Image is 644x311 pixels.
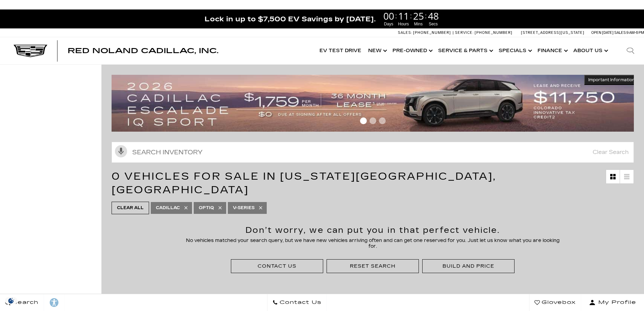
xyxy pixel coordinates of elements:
span: Important Information [588,77,635,83]
img: Opt-Out Icon [3,297,19,304]
span: 00 [382,11,395,21]
span: Go to slide 1 [360,117,367,124]
img: Cadillac Dark Logo with Cadillac White Text [14,45,47,58]
span: Lock in up to $7,500 EV Savings by [DATE]. [205,15,376,23]
section: Click to Open Cookie Consent Modal [3,297,19,304]
span: 11 [397,11,410,21]
a: Service & Parts [435,37,495,64]
span: : [425,11,427,21]
span: Mins [412,21,425,27]
span: Cadillac [156,204,180,212]
a: Sales: [PHONE_NUMBER] [398,31,453,35]
span: Contact Us [278,298,321,307]
span: Clear All [117,204,144,212]
span: Sales: [614,30,626,35]
div: Reset Search [327,259,419,273]
a: Red Noland Cadillac, Inc. [68,47,218,54]
a: About Us [570,37,610,64]
a: Finance [534,37,570,64]
span: Go to slide 2 [369,117,376,124]
a: Close [633,13,641,21]
a: EV Test Drive [316,37,365,64]
span: 9 AM-6 PM [626,30,644,35]
span: : [410,11,412,21]
div: Build and Price [422,259,515,273]
span: Secs [427,21,440,27]
span: : [395,11,397,21]
svg: Click to toggle on voice search [115,145,127,157]
span: [PHONE_NUMBER] [413,30,451,35]
span: Red Noland Cadillac, Inc. [68,47,218,55]
span: Sales: [398,30,412,35]
span: 48 [427,11,440,21]
span: Optiq [199,204,214,212]
input: Search Inventory [112,142,634,163]
a: [STREET_ADDRESS][US_STATE] [521,30,585,35]
span: Hours [397,21,410,27]
span: Glovebox [540,298,576,307]
a: Pre-Owned [389,37,435,64]
span: My Profile [596,298,636,307]
div: Contact Us [231,259,323,273]
img: 2509-September-FOM-Escalade-IQ-Lease9 [112,75,639,131]
span: V-Series [233,204,255,212]
a: New [365,37,389,64]
a: Service: [PHONE_NUMBER] [453,31,514,35]
a: Glovebox [529,294,581,311]
a: Specials [495,37,534,64]
button: Open user profile menu [581,294,644,311]
p: No vehicles matched your search query, but we have new vehicles arriving often and can get one re... [182,238,564,249]
a: Contact Us [267,294,327,311]
span: Days [382,21,395,27]
span: 25 [412,11,425,21]
span: Service: [455,30,474,35]
div: Contact Us [258,263,296,269]
span: Open [DATE] [591,30,614,35]
span: 0 Vehicles for Sale in [US_STATE][GEOGRAPHIC_DATA], [GEOGRAPHIC_DATA] [112,170,496,196]
span: Go to slide 3 [379,117,386,124]
span: Search [10,298,39,307]
span: [PHONE_NUMBER] [475,30,512,35]
h2: Don’t worry, we can put you in that perfect vehicle. [182,226,564,234]
div: Reset Search [350,263,396,269]
div: Build and Price [443,263,494,269]
button: Important Information [584,75,639,85]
